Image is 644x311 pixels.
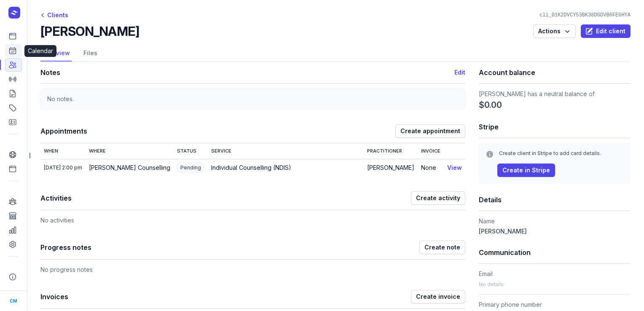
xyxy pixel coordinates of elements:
a: Files [82,46,99,62]
th: Invoice [418,143,444,159]
div: Clients [40,10,68,20]
button: Actions [533,24,576,38]
h1: Communication [479,247,631,258]
span: Pending [177,163,204,173]
span: Edit client [586,26,625,36]
th: Practitioner [364,143,418,159]
span: Actions [538,26,571,36]
button: Edit client [581,24,631,38]
span: Create activity [416,193,460,203]
h1: Activities [40,192,411,204]
h1: Account balance [479,67,631,78]
div: No progress notes [40,260,465,275]
span: $0.00 [479,99,502,111]
h1: Details [479,194,631,206]
nav: Tabs [40,46,631,62]
td: [PERSON_NAME] [364,159,418,176]
span: Create in Stripe [502,165,550,175]
th: When [40,143,86,159]
th: Where [86,143,174,159]
th: Service [208,143,364,159]
div: cli_01K2DVCY53BK38DGDVB6FEGHYA [536,12,634,19]
div: [DATE] 2:00 pm [44,164,82,171]
span: [PERSON_NAME] has a neutral balance of [479,90,595,97]
h1: Appointments [40,125,395,137]
span: No details [479,281,504,287]
button: Edit [454,67,465,78]
a: View [447,164,462,171]
span: Create note [424,242,460,252]
span: [PERSON_NAME] [479,228,527,235]
span: CM [10,296,17,306]
span: Create appointment [400,126,460,136]
h1: Progress notes [40,241,419,253]
dt: Name [479,216,631,226]
button: Create in Stripe [497,164,555,177]
h2: [PERSON_NAME] [40,24,139,39]
td: Individual Counselling (NDIS) [208,159,364,176]
h1: Invoices [40,291,411,303]
dt: Email [479,269,631,279]
dt: Primary phone number [479,300,631,310]
span: Create invoice [416,292,460,302]
th: Status [174,143,208,159]
h1: Stripe [479,121,631,133]
td: None [418,159,444,176]
div: No activities [40,210,465,225]
span: No notes. [47,95,74,102]
div: Calendar [24,45,56,57]
div: Create client in Stripe to add card details. [499,150,624,157]
h1: Notes [40,67,454,78]
td: [PERSON_NAME] Counselling [86,159,174,176]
